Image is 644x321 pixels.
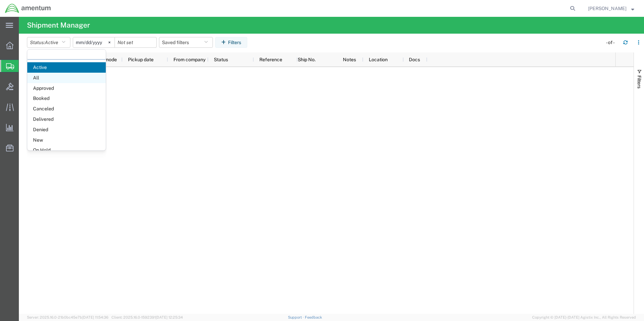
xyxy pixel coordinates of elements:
span: [DATE] 12:25:34 [156,315,183,319]
span: On Hold [27,145,106,155]
span: Active [27,62,106,73]
img: logo [5,3,51,13]
span: Pickup date [128,57,154,62]
span: Server: 2025.16.0-21b0bc45e7b [27,315,108,319]
button: [PERSON_NAME] [588,4,635,12]
span: Delivered [27,114,106,124]
button: Status:Active [27,37,70,48]
span: Approved [27,83,106,94]
input: Not set [115,37,156,47]
span: Joel Salinas [588,5,626,12]
a: Support [288,315,305,319]
span: Booked [27,93,106,104]
span: [DATE] 11:54:36 [82,315,108,319]
span: Docs [409,57,420,62]
span: Location [369,57,388,62]
span: New [27,135,106,145]
span: From company [173,57,205,62]
a: Feedback [305,315,322,319]
span: All [27,73,106,83]
div: - of - [606,39,618,46]
span: Client: 2025.16.0-1592391 [111,315,183,319]
span: Ship No. [298,57,316,62]
input: Not set [73,37,115,47]
span: Copyright © [DATE]-[DATE] Agistix Inc., All Rights Reserved [532,315,636,320]
button: Filters [215,37,247,48]
span: Reference [259,57,282,62]
span: Active [45,40,58,45]
span: Notes [343,57,356,62]
span: Status [214,57,228,62]
button: Saved filters [159,37,213,48]
span: Filters [637,75,642,88]
h4: Shipment Manager [27,17,90,34]
span: Denied [27,124,106,135]
span: Canceled [27,104,106,114]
